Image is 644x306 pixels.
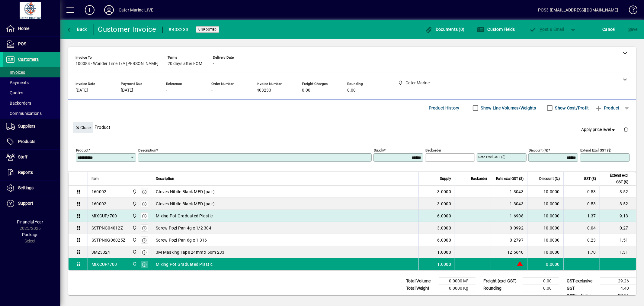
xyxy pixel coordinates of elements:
td: Rounding [480,285,523,292]
a: Communications [3,108,60,119]
span: 1.0000 [437,261,451,267]
span: [DATE] [121,88,133,93]
span: Gloves Nitrile Black MED (pair) [156,189,215,195]
span: Payments [6,80,29,85]
button: Close [73,122,93,133]
td: 10.0000 [527,222,563,234]
td: 0.53 [563,186,600,198]
td: 0.04 [563,222,600,234]
label: Show Cost/Profit [554,105,589,111]
span: Product [595,103,620,113]
span: 0.00 [302,88,310,93]
td: 1.70 [563,246,600,258]
button: Back [65,24,88,35]
span: Backorders [6,101,31,106]
td: 3.52 [600,198,636,210]
td: Total Weight [403,285,439,292]
span: - [211,88,213,93]
a: Products [3,134,60,149]
a: Payments [3,77,60,88]
span: ave [628,24,638,34]
td: 0.0000 [527,258,563,270]
div: 160002 [91,189,107,195]
div: 12.5640 [495,249,524,255]
span: - [213,61,214,66]
span: Item [91,175,99,182]
div: MIXCUP/700 [91,261,117,267]
mat-label: Description [138,148,156,152]
span: 3.0000 [437,225,451,231]
mat-label: Discount (%) [529,148,548,152]
a: Quotes [3,88,60,98]
button: Product History [426,103,462,113]
div: 1.3043 [495,189,524,195]
td: 10.0000 [527,198,563,210]
td: 3.52 [600,186,636,198]
div: SSTPN6G06025Z [91,237,125,243]
span: Rate excl GST ($) [496,175,524,182]
div: MIXCUP/700 [91,213,117,219]
div: 0.2797 [495,237,524,243]
span: Suppliers [18,124,35,129]
mat-label: Backorder [425,148,441,152]
app-page-header-button: Close [71,125,95,130]
span: Cater Marine [131,249,138,256]
label: Show Line Volumes/Weights [480,105,536,111]
a: POS [3,37,60,52]
div: Cater Marine LIVE [119,5,153,15]
span: Close [75,123,91,133]
div: 160002 [91,201,107,207]
span: Gloves Nitrile Black MED (pair) [156,201,215,207]
a: Settings [3,181,60,196]
button: Post & Email [526,24,567,35]
td: 10.0000 [527,186,563,198]
span: Cater Marine [131,213,138,219]
span: Invoices [6,70,25,75]
span: Customers [18,57,39,62]
div: 3M23324 [91,249,110,255]
td: 0.00 [523,278,559,285]
mat-label: Extend excl GST ($) [580,148,611,152]
span: Support [18,201,33,206]
span: 3.0000 [437,189,451,195]
span: Settings [18,185,34,190]
td: Freight (excl GST) [480,278,523,285]
span: Product History [429,103,460,113]
span: Custom Fields [477,27,515,32]
a: Suppliers [3,119,60,134]
td: 33.66 [600,292,636,300]
div: SSTPNG04012Z [91,225,123,231]
mat-label: Product [76,148,88,152]
span: Back [67,27,87,32]
td: 0.00 [523,285,559,292]
span: Screw Pozi Pan 4g x 1/2 304 [156,225,211,231]
a: Home [3,21,60,36]
mat-label: Supply [374,148,384,152]
a: Reports [3,165,60,180]
a: Backorders [3,98,60,108]
span: Cater Marine [131,237,138,243]
span: 6.0000 [437,237,451,243]
a: Support [3,196,60,211]
mat-label: Rate excl GST ($) [478,155,505,159]
span: 100084 - Wonder Time T/A [PERSON_NAME] [75,61,159,66]
td: 10.0000 [527,246,563,258]
span: Cater Marine [131,200,138,207]
span: Staff [18,155,27,159]
span: Quotes [6,90,23,95]
span: 3.0000 [437,201,451,207]
span: 403233 [257,88,271,93]
button: Cancel [601,24,617,35]
span: Description [156,175,174,182]
span: [DATE] [75,88,88,93]
span: 0.00 [347,88,356,93]
a: Staff [3,150,60,165]
span: Home [18,26,29,31]
div: #403233 [169,25,189,34]
td: 9.13 [600,210,636,222]
button: Product [592,103,623,113]
div: 0.0992 [495,225,524,231]
td: 4.40 [600,285,636,292]
span: - [166,88,167,93]
button: Delete [619,122,633,137]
